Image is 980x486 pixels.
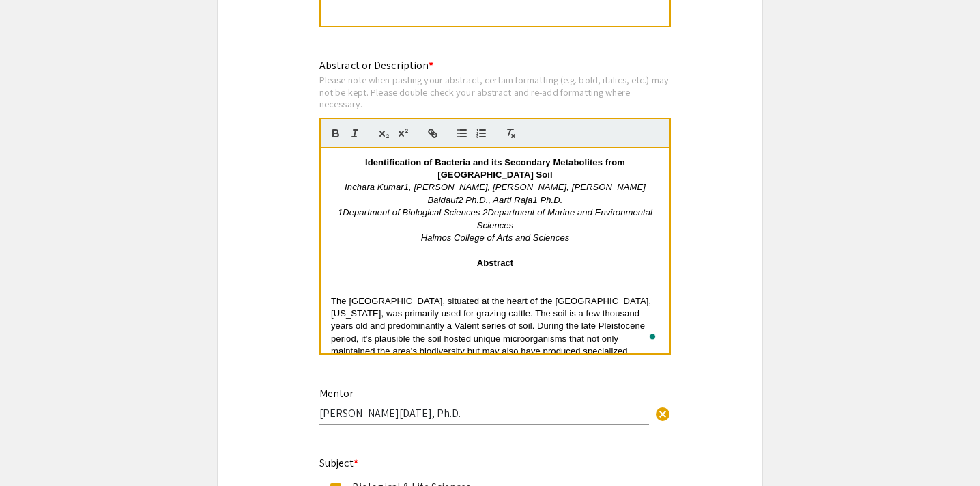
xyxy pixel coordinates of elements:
[338,207,655,230] em: 1Department of Biological Sciences 2Department of Marine and Environmental Sciences
[654,406,671,422] span: cancel
[321,148,669,353] div: To enrich screen reader interactions, please activate Accessibility in Grammarly extension settings
[365,157,628,180] strong: Identification of Bacteria and its Secondary Metabolites from [GEOGRAPHIC_DATA] Soil
[319,406,649,420] input: Type Here
[331,296,654,369] span: The [GEOGRAPHIC_DATA], situated at the heart of the [GEOGRAPHIC_DATA], [US_STATE], was primarily ...
[319,456,358,470] mat-label: Subject
[10,424,58,476] iframe: Chat
[345,182,648,204] em: Inchara Kumar1, [PERSON_NAME], [PERSON_NAME], [PERSON_NAME] Baldauf2 Ph.D., Aarti Raja1 Ph.D.
[319,74,671,110] div: Please note when pasting your abstract, certain formatting (e.g. bold, italics, etc.) may not be ...
[649,400,676,427] button: Clear
[421,232,570,243] em: Halmos College of Arts and Sciences
[319,386,354,401] mat-label: Mentor
[477,258,514,268] strong: Abstract
[319,58,433,72] mat-label: Abstract or Description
